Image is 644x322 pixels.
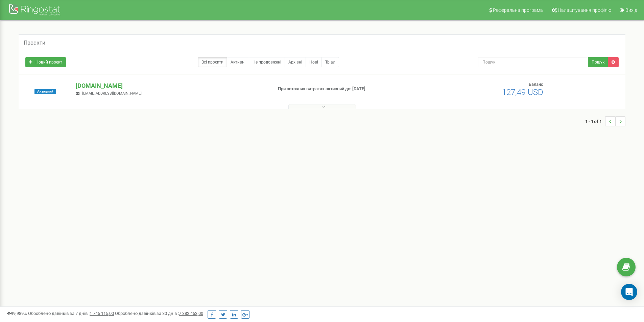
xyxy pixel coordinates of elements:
a: Активні [227,57,249,67]
span: 99,989% [7,311,27,316]
input: Пошук [478,57,588,67]
span: Баланс [529,82,543,87]
div: Open Intercom Messenger [621,284,637,300]
a: Не продовжені [249,57,285,67]
h5: Проєкти [24,40,45,46]
a: Всі проєкти [198,57,227,67]
u: 1 745 115,00 [90,311,114,316]
u: 7 382 453,00 [179,311,203,316]
a: Нові [306,57,322,67]
span: Вихід [625,7,637,13]
span: 1 - 1 of 1 [585,116,605,126]
a: Тріал [321,57,339,67]
a: Архівні [285,57,306,67]
span: Реферальна програма [493,7,543,13]
span: 127,49 USD [502,88,543,97]
p: [DOMAIN_NAME] [76,81,267,90]
span: Активний [34,89,56,94]
span: Оброблено дзвінків за 7 днів : [28,311,114,316]
span: Налаштування профілю [558,7,611,13]
a: Новий проєкт [25,57,66,67]
span: Оброблено дзвінків за 30 днів : [115,311,203,316]
span: [EMAIL_ADDRESS][DOMAIN_NAME] [82,91,142,96]
button: Пошук [588,57,608,67]
p: При поточних витратах активний до: [DATE] [278,86,419,92]
nav: ... [585,109,625,133]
